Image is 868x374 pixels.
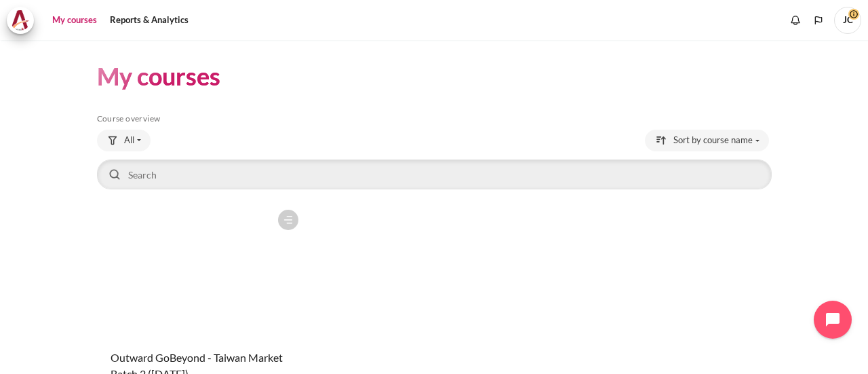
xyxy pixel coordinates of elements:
[47,7,102,34] a: My courses
[105,7,193,34] a: Reports & Analytics
[834,7,861,34] span: JC
[11,10,30,31] img: Architeck
[808,10,829,31] button: Languages
[97,130,772,192] div: Course overview controls
[97,60,220,92] h1: My courses
[834,7,861,34] a: User menu
[7,7,41,34] a: Architeck Architeck
[124,134,134,147] span: All
[645,130,769,151] button: Sorting drop-down menu
[97,130,151,151] button: Grouping drop-down menu
[785,10,806,31] div: Show notification window with no new notifications
[97,113,772,124] h5: Course overview
[97,160,772,189] input: Search
[673,134,753,147] span: Sort by course name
